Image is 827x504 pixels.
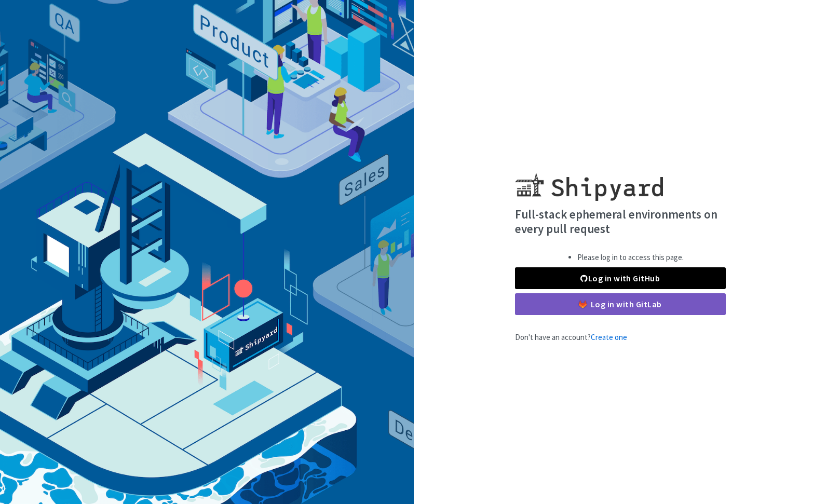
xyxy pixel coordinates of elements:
[591,332,627,342] a: Create one
[577,252,684,264] li: Please log in to access this page.
[515,267,726,289] a: Log in with GitHub
[515,160,663,201] img: Shipyard logo
[579,301,587,308] img: gitlab-color.svg
[515,332,627,342] span: Don't have an account?
[515,207,726,236] h4: Full-stack ephemeral environments on every pull request
[515,293,726,315] a: Log in with GitLab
